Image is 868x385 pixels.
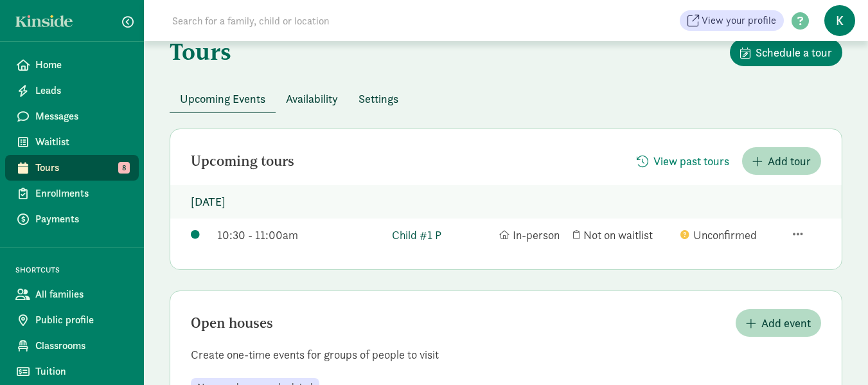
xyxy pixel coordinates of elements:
div: Unconfirmed [680,226,781,244]
span: Public profile [35,312,128,328]
a: Child #1 P [392,226,493,244]
div: In-person [499,226,567,244]
h2: Open houses [191,316,273,331]
span: K [824,5,855,36]
a: Tours 8 [5,155,139,181]
h1: Tours [170,39,231,64]
a: Classrooms [5,333,139,359]
span: Tuition [35,364,128,379]
button: Settings [348,85,409,112]
a: Home [5,52,139,78]
div: 10:30 - 11:00am [217,226,385,244]
a: Leads [5,78,139,103]
button: Availability [276,85,348,112]
button: Add event [736,309,821,337]
a: All families [5,282,139,307]
a: Public profile [5,307,139,333]
span: Add event [761,314,811,332]
a: Tuition [5,359,139,384]
span: Schedule a tour [756,44,832,61]
span: Upcoming Events [180,90,265,107]
a: Enrollments [5,181,139,206]
span: Payments [35,211,128,227]
button: Add tour [742,147,821,175]
h2: Upcoming tours [191,154,294,169]
div: Not on waitlist [573,226,674,244]
button: Upcoming Events [170,85,276,112]
span: Tours [35,160,128,175]
span: 8 [118,162,130,174]
span: Leads [35,83,128,98]
button: View past tours [626,147,740,175]
a: View your profile [680,10,784,31]
span: Enrollments [35,186,128,201]
p: [DATE] [170,185,842,219]
span: Classrooms [35,338,128,354]
span: Waitlist [35,134,128,150]
p: Create one-time events for groups of people to visit [170,347,842,363]
span: View past tours [653,152,729,170]
span: Availability [286,90,338,107]
a: Waitlist [5,129,139,155]
span: All families [35,287,128,302]
span: Home [35,57,128,73]
a: View past tours [626,154,740,169]
a: Payments [5,206,139,232]
span: Add tour [768,152,811,170]
input: Search for a family, child or location [164,8,525,33]
a: Messages [5,103,139,129]
button: Schedule a tour [730,39,842,66]
span: Messages [35,109,128,124]
iframe: Chat Widget [804,323,868,385]
span: Settings [359,90,398,107]
span: View your profile [702,13,776,28]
